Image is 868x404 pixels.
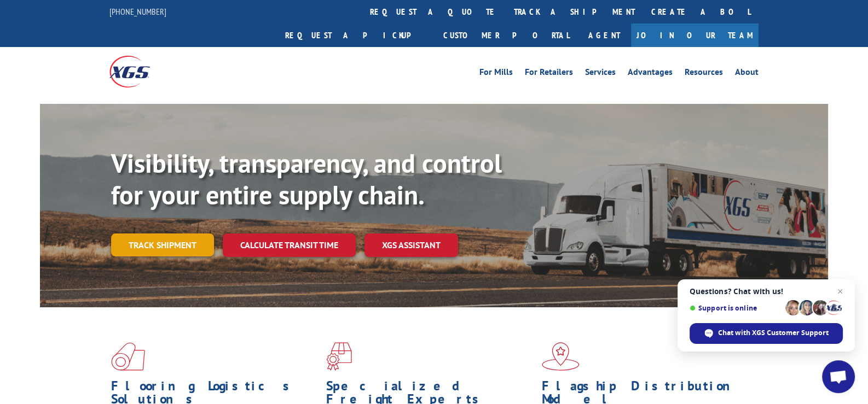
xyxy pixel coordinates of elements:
a: Calculate transit time [223,233,356,257]
div: Chat with XGS Customer Support [690,323,843,344]
span: Support is online [690,304,782,312]
a: [PHONE_NUMBER] [109,6,166,17]
span: Chat with XGS Customer Support [718,328,829,338]
a: Request a pickup [277,24,435,47]
a: Customer Portal [435,24,577,47]
div: Open chat [822,360,855,393]
a: Agent [577,24,631,47]
img: xgs-icon-flagship-distribution-model-red [542,342,580,371]
a: For Retailers [525,68,573,80]
a: XGS ASSISTANT [364,233,458,257]
a: Services [585,68,616,80]
a: For Mills [479,68,513,80]
a: Join Our Team [631,24,759,47]
a: Track shipment [111,233,214,256]
b: Visibility, transparency, and control for your entire supply chain. [111,146,502,212]
span: Close chat [834,285,847,298]
span: Questions? Chat with us! [690,287,843,296]
a: Resources [685,68,723,80]
a: Advantages [628,68,673,80]
img: xgs-icon-total-supply-chain-intelligence-red [111,342,145,371]
a: About [735,68,759,80]
img: xgs-icon-focused-on-flooring-red [326,342,352,371]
